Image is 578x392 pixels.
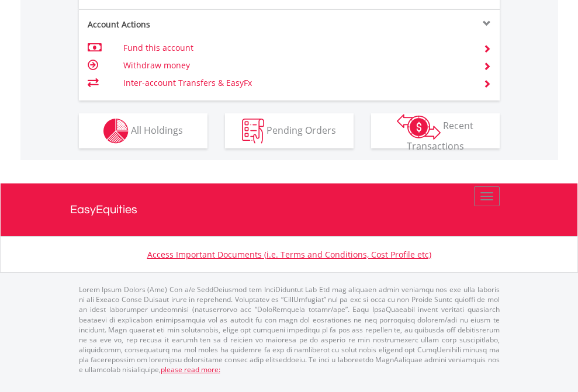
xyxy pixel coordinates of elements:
[371,113,500,148] button: Recent Transactions
[70,183,508,236] a: EasyEquities
[79,285,500,374] p: Lorem Ipsum Dolors (Ame) Con a/e SeddOeiusmod tem InciDiduntut Lab Etd mag aliquaen admin veniamq...
[266,123,336,136] span: Pending Orders
[103,119,129,144] img: holdings-wht.png
[79,113,207,148] button: All Holdings
[147,249,431,260] a: Access Important Documents (i.e. Terms and Conditions, Cost Profile etc)
[225,113,354,148] button: Pending Orders
[123,74,469,92] td: Inter-account Transfers & EasyFx
[397,114,441,140] img: transactions-zar-wht.png
[123,57,469,74] td: Withdraw money
[123,39,469,57] td: Fund this account
[161,365,220,374] a: please read more:
[79,19,289,30] div: Account Actions
[242,119,264,144] img: pending_instructions-wht.png
[131,123,183,136] span: All Holdings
